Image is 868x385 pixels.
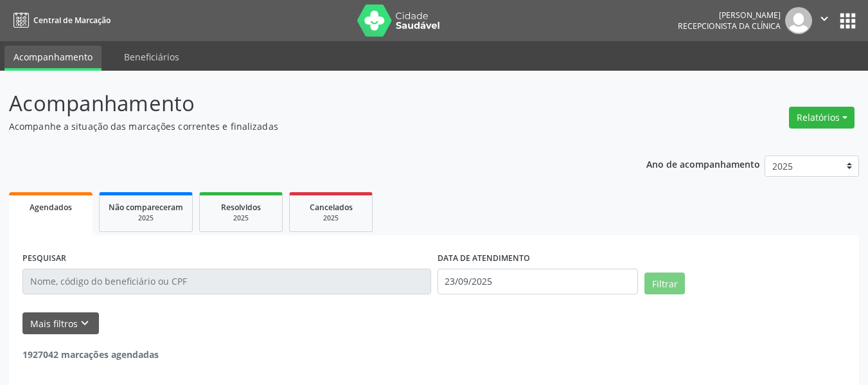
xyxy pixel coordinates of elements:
p: Acompanhe a situação das marcações correntes e finalizadas [9,120,604,133]
span: Resolvidos [221,202,261,213]
label: DATA DE ATENDIMENTO [438,249,530,269]
strong: 1927042 marcações agendadas [22,348,159,361]
i:  [817,12,831,26]
span: Recepcionista da clínica [678,21,781,31]
span: Central de Marcação [33,15,111,26]
img: img [785,7,812,34]
i: keyboard_arrow_down [78,316,92,330]
div: 2025 [299,213,363,223]
a: Acompanhamento [4,46,102,71]
p: Ano de acompanhamento [646,156,760,172]
span: Cancelados [310,202,353,213]
button: Relatórios [789,107,855,129]
button: Mais filtroskeyboard_arrow_down [22,312,99,335]
span: Não compareceram [109,202,183,213]
input: Nome, código do beneficiário ou CPF [22,269,431,294]
div: 2025 [209,213,273,223]
button: apps [837,10,859,32]
button: Filtrar [644,273,685,294]
a: Central de Marcação [9,10,111,31]
div: [PERSON_NAME] [678,10,781,21]
a: Beneficiários [115,46,188,68]
p: Acompanhamento [9,87,604,120]
label: PESQUISAR [22,249,66,269]
button:  [812,7,837,34]
span: Agendados [30,202,72,213]
div: 2025 [109,213,183,223]
input: Selecione um intervalo [438,269,639,294]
